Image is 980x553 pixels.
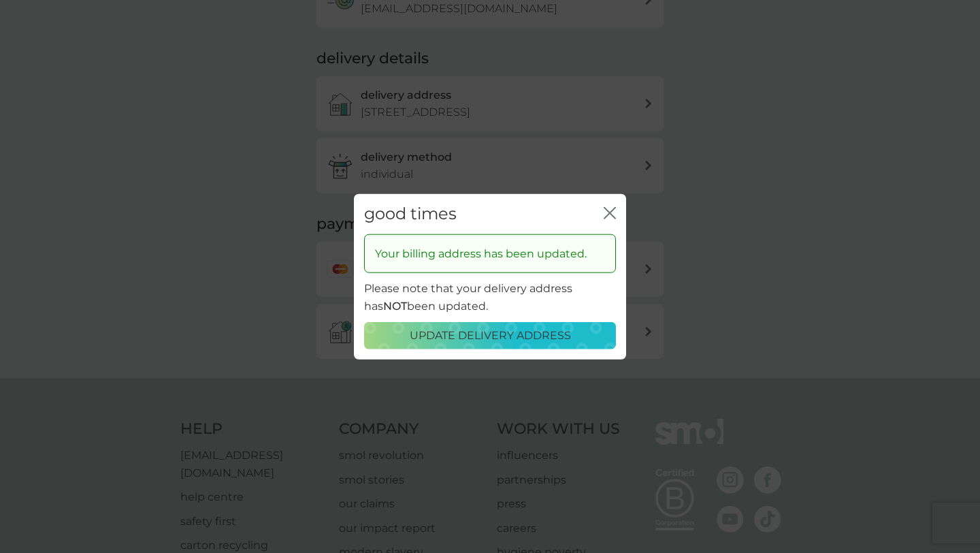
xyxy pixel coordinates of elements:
[375,247,587,260] span: Your billing address has been updated.
[364,204,457,224] h2: good times
[364,282,572,313] span: Please note that your delivery address has been updated.
[604,207,616,221] button: close
[364,321,616,349] button: update delivery address
[383,300,407,313] strong: NOT
[410,326,571,344] p: update delivery address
